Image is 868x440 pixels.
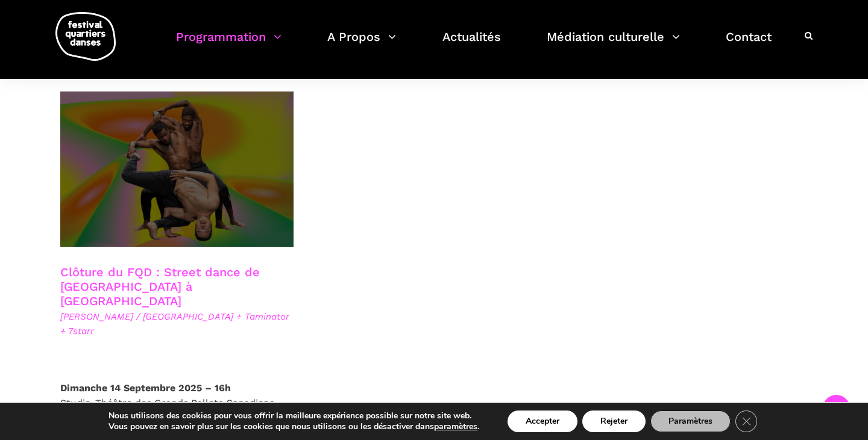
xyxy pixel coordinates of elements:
button: paramètres [434,421,477,432]
button: Paramètres [650,411,731,432]
button: Rejeter [582,411,646,432]
button: Close GDPR Cookie Banner [735,411,757,432]
a: Clôture du FQD : Street dance de [GEOGRAPHIC_DATA] à [GEOGRAPHIC_DATA] [60,265,260,308]
a: Médiation culturelle [547,26,680,62]
a: A Propos [327,26,396,62]
p: Nous utilisons des cookies pour vous offrir la meilleure expérience possible sur notre site web. [108,411,479,421]
p: Studio-Théâtre des Grands Ballets Canadiens [60,380,294,411]
a: Programmation [176,26,281,62]
img: logo-fqd-med [55,12,116,61]
button: Accepter [508,411,577,432]
strong: Dimanche 14 Septembre 2025 – 16h [60,382,231,394]
span: [PERSON_NAME] / [GEOGRAPHIC_DATA] + Taminator + 7starr [60,309,294,338]
p: Vous pouvez en savoir plus sur les cookies que nous utilisons ou les désactiver dans . [108,421,479,432]
a: Actualités [442,26,501,62]
a: Contact [726,26,772,62]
